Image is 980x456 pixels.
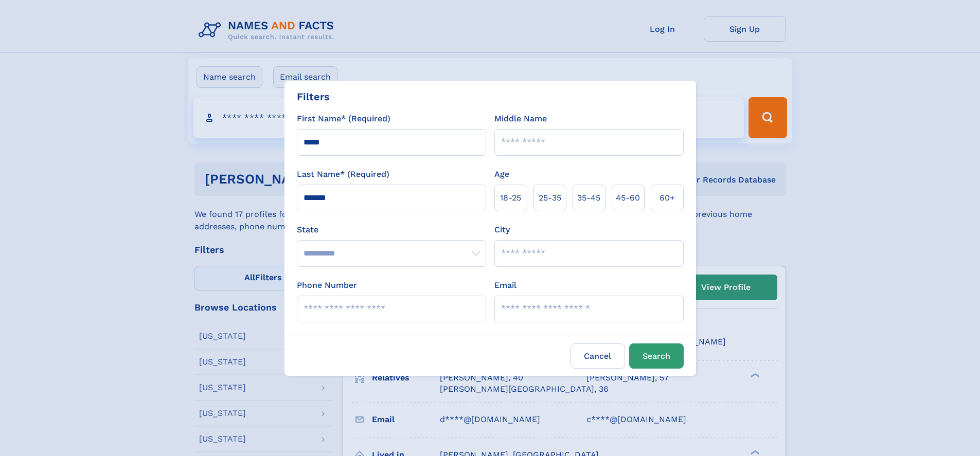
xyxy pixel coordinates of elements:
label: Cancel [571,343,625,369]
div: Filters [297,89,330,104]
span: 35‑45 [577,192,600,204]
button: Search [629,343,684,369]
span: 18‑25 [500,192,521,204]
label: Middle Name [494,113,547,125]
span: 45‑60 [616,192,640,204]
label: First Name* (Required) [297,113,390,125]
span: 25‑35 [539,192,561,204]
label: Last Name* (Required) [297,168,389,180]
span: 60+ [660,192,675,204]
label: Phone Number [297,279,357,291]
label: State [297,224,486,236]
label: Email [494,279,516,291]
label: City [494,224,510,236]
label: Age [494,168,509,180]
